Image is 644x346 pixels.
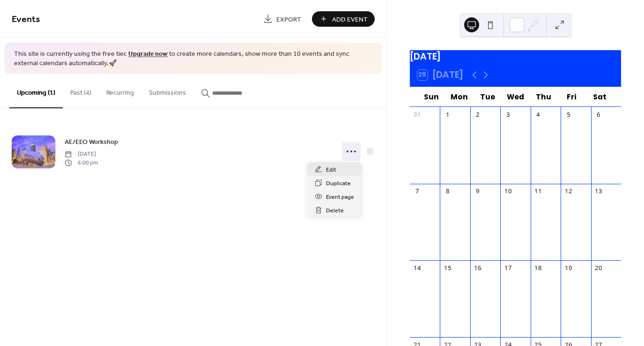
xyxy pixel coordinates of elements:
button: Upcoming (1) [9,74,63,108]
div: 11 [534,187,542,196]
div: 5 [564,110,572,119]
button: Past (4) [63,74,99,107]
span: [DATE] [65,150,98,158]
div: 3 [503,110,512,119]
div: 9 [474,187,482,196]
div: 6 [594,110,603,119]
span: AE/EEO Workshop [65,137,118,147]
div: 14 [413,264,422,272]
div: 18 [534,264,542,272]
div: Tue [474,87,502,107]
div: Sun [417,87,445,107]
span: This site is currently using the free tier. to create more calendars, show more than 10 events an... [14,50,372,68]
div: 17 [503,264,512,272]
div: 12 [564,187,572,196]
div: Thu [529,87,557,107]
span: Duplicate [326,179,351,188]
span: Edit [326,165,336,175]
span: Event page [326,192,354,202]
div: Fri [557,87,585,107]
span: 6:00 pm [65,158,98,167]
button: Submissions [141,74,193,107]
span: Add Event [332,15,368,24]
button: Add Event [312,11,375,27]
a: Upgrade now [128,48,168,60]
a: AE/EEO Workshop [65,136,118,147]
span: Events [12,10,40,29]
div: Sat [585,87,614,107]
div: 15 [444,264,452,272]
button: Recurring [99,74,141,107]
a: Export [256,11,308,27]
div: 8 [444,187,452,196]
div: 10 [503,187,512,196]
div: 20 [594,264,603,272]
div: 4 [534,110,542,119]
div: 16 [474,264,482,272]
div: 1 [444,110,452,119]
div: 31 [413,110,422,119]
div: 7 [413,187,422,196]
div: 2 [474,110,482,119]
div: Mon [445,87,474,107]
div: [DATE] [410,50,621,64]
div: Wed [502,87,530,107]
div: 19 [564,264,572,272]
div: 13 [594,187,603,196]
span: Export [276,15,301,24]
span: Delete [326,206,344,216]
